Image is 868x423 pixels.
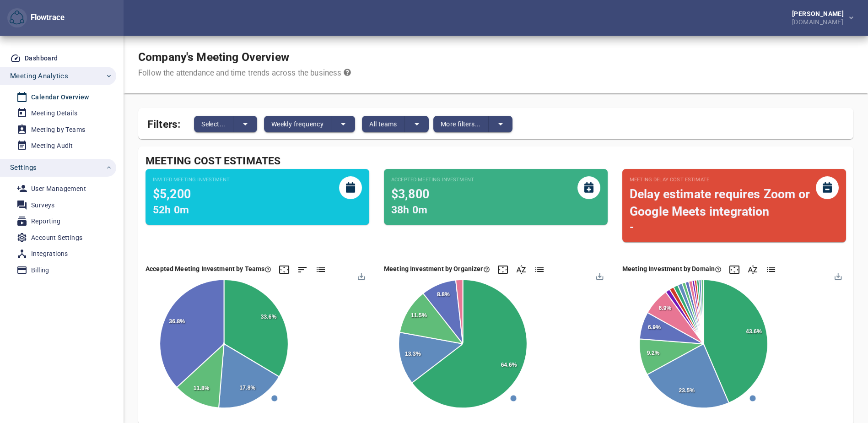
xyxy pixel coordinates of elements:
div: Meeting Details [31,108,77,119]
div: This estimate is based video call start times. Value in brackes is extrapolated against all meeti... [630,176,839,235]
div: Click here to sort by the value [297,264,308,275]
span: 52h 0m [153,204,189,216]
div: User Management [31,183,86,195]
button: More filters... [433,116,489,132]
div: split button [362,116,429,132]
div: split button [264,116,355,132]
span: 38h 0m [391,204,427,216]
div: Reporting [31,216,61,227]
span: Meeting Analytics [10,70,68,82]
span: $3,800 [391,187,429,201]
div: Here we estimate the costs of the meetings based on the invited participants by their domains. Th... [622,264,722,273]
div: Integrations [31,248,68,260]
div: [PERSON_NAME] [792,11,847,17]
div: Menu [833,271,841,279]
small: Invited Meeting Investment [153,176,230,184]
span: Select... [201,119,226,130]
span: Weekly frequency [271,119,323,130]
div: split button [433,116,512,132]
div: Meeting by Teams [31,124,85,136]
button: All teams [362,116,405,132]
div: Follow the attendance and time trends across the business [138,68,351,79]
div: Click here to show list data [766,264,776,275]
div: Meeting Cost Estimates [146,154,846,169]
div: Surveys [31,200,55,211]
div: [DOMAIN_NAME] [792,17,847,25]
button: Weekly frequency [264,116,331,132]
span: $5,200 [153,187,191,201]
div: Menu [357,271,365,279]
div: Click here to show list data [534,264,545,275]
h1: Company's Meeting Overview [138,50,351,64]
span: All teams [369,119,397,130]
div: Click here to expand [279,264,290,275]
div: Flowtrace [27,12,65,23]
div: Dashboard [25,53,58,64]
img: Flowtrace [10,11,24,25]
div: Meeting Audit [31,140,73,152]
div: Flowtrace [7,8,65,28]
small: Meeting Delay Cost Estimate [630,176,816,184]
span: Delay estimate requires Zoom or Google Meets integration [630,187,810,218]
div: Click here to expand [497,264,508,275]
iframe: Intercom live chat [837,374,859,396]
div: Click here to expand [729,264,740,275]
div: Accepted Meeting Investment by Teams [146,264,271,273]
button: Select... [194,116,233,132]
div: Account Settings [31,232,82,244]
button: Flowtrace [7,8,27,28]
span: Settings [10,162,37,174]
div: Menu [595,271,603,279]
button: [PERSON_NAME][DOMAIN_NAME] [777,8,861,28]
span: More filters... [441,119,481,130]
div: Here we estimate the costs of the meetings based on ACCEPTED, PENDING, and TENTATIVE invites (dir... [384,264,490,273]
div: split button [194,116,257,132]
div: Calendar Overview [31,92,89,103]
small: Accepted Meeting Investment [391,176,474,184]
div: Click here to sort by the name [516,264,527,275]
div: Click here to sort by the name [747,264,758,275]
span: - [630,221,634,233]
div: Click here to show list data [315,264,326,275]
div: This estimate is based on internal ACCEPTED group and direct invites. This estimate uses team cos... [391,176,600,218]
div: Billing [31,265,49,276]
span: Filters: [147,113,180,132]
